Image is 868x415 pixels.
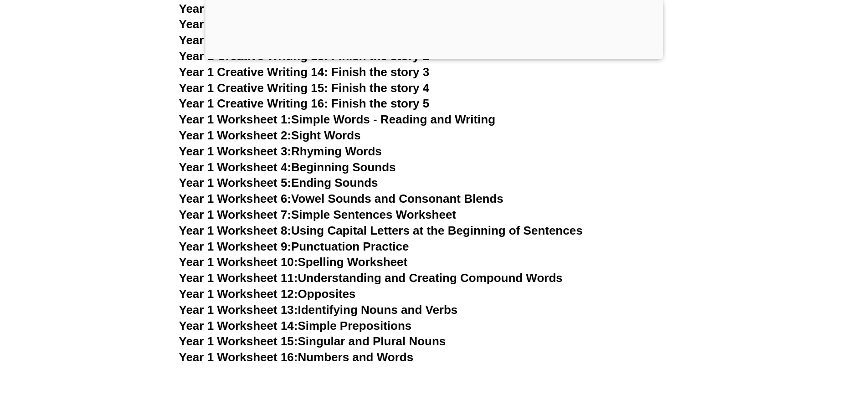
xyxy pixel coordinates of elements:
[179,160,396,174] a: Year 1 Worksheet 4:Beginning Sounds
[179,128,361,142] a: Year 1 Worksheet 2:Sight Words
[179,33,483,47] a: Year 1 Creative Writing 12: Writing to a text stimulus 5
[179,65,430,79] a: Year 1 Creative Writing 14: Finish the story 3
[179,271,298,285] span: Year 1 Worksheet 11:
[179,113,292,126] span: Year 1 Worksheet 1:
[179,334,298,348] span: Year 1 Worksheet 15:
[179,192,292,205] span: Year 1 Worksheet 6:
[179,224,583,237] a: Year 1 Worksheet 8:Using Capital Letters at the Beginning of Sentences
[179,176,292,190] span: Year 1 Worksheet 5:
[179,113,496,126] a: Year 1 Worksheet 1:Simple Words - Reading and Writing
[179,2,483,15] a: Year 1 Creative Writing 10: Writing to a text stimulus 3
[179,144,382,158] a: Year 1 Worksheet 3:Rhyming Words
[179,97,430,110] a: Year 1 Creative Writing 16: Finish the story 5
[179,192,503,205] a: Year 1 Worksheet 6:Vowel Sounds and Consonant Blends
[179,350,414,364] a: Year 1 Worksheet 16:Numbers and Words
[179,160,292,174] span: Year 1 Worksheet 4:
[179,240,292,253] span: Year 1 Worksheet 9:
[179,334,446,348] a: Year 1 Worksheet 15:Singular and Plural Nouns
[179,144,292,158] span: Year 1 Worksheet 3:
[179,81,430,95] a: Year 1 Creative Writing 15: Finish the story 4
[179,49,430,63] a: Year 1 Creative Writing 13: Finish the story 2
[179,176,378,190] a: Year 1 Worksheet 5:Ending Sounds
[179,255,298,269] span: Year 1 Worksheet 10:
[179,208,292,221] span: Year 1 Worksheet 7:
[179,17,483,31] a: Year 1 Creative Writing 11: Writing to a text stimulus 4
[179,271,563,285] a: Year 1 Worksheet 11:Understanding and Creating Compound Words
[179,255,408,269] a: Year 1 Worksheet 10:Spelling Worksheet
[179,319,298,333] span: Year 1 Worksheet 14:
[179,319,412,333] a: Year 1 Worksheet 14:Simple Prepositions
[179,303,298,317] span: Year 1 Worksheet 13:
[179,224,292,237] span: Year 1 Worksheet 8:
[179,240,409,253] a: Year 1 Worksheet 9:Punctuation Practice
[716,312,868,415] iframe: Chat Widget
[179,350,298,364] span: Year 1 Worksheet 16:
[179,287,298,301] span: Year 1 Worksheet 12:
[179,208,457,221] a: Year 1 Worksheet 7:Simple Sentences Worksheet
[179,128,292,142] span: Year 1 Worksheet 2:
[179,287,356,301] a: Year 1 Worksheet 12:Opposites
[179,303,458,317] a: Year 1 Worksheet 13:Identifying Nouns and Verbs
